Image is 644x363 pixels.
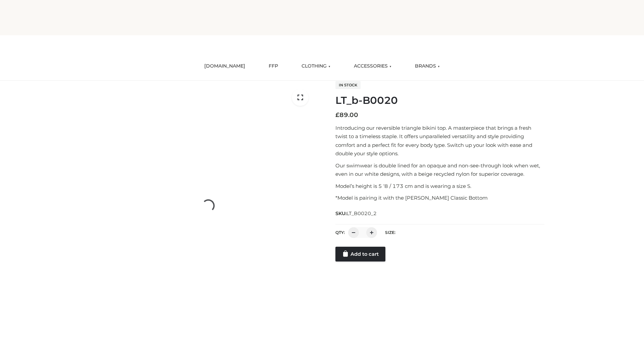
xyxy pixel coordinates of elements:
a: CLOTHING [297,59,335,74]
a: [DOMAIN_NAME] [199,59,250,74]
a: Add to cart [335,247,385,261]
span: SKU: [335,209,377,217]
bdi: 89.00 [335,111,358,119]
a: BRANDS [410,59,445,74]
p: Introducing our reversible triangle bikini top. A masterpiece that brings a fresh twist to a time... [335,124,544,158]
h1: LT_b-B0020 [335,94,544,107]
span: £ [335,111,339,119]
label: QTY: [335,230,345,235]
p: Model’s height is 5 ‘8 / 173 cm and is wearing a size S. [335,182,544,191]
a: ACCESSORIES [349,59,396,74]
span: In stock [335,81,361,89]
label: Size: [385,230,395,235]
p: *Model is pairing it with the [PERSON_NAME] Classic Bottom [335,194,544,202]
a: FFP [264,59,283,74]
p: Our swimwear is double lined for an opaque and non-see-through look when wet, even in our white d... [335,161,544,178]
span: LT_B0020_2 [346,210,377,216]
